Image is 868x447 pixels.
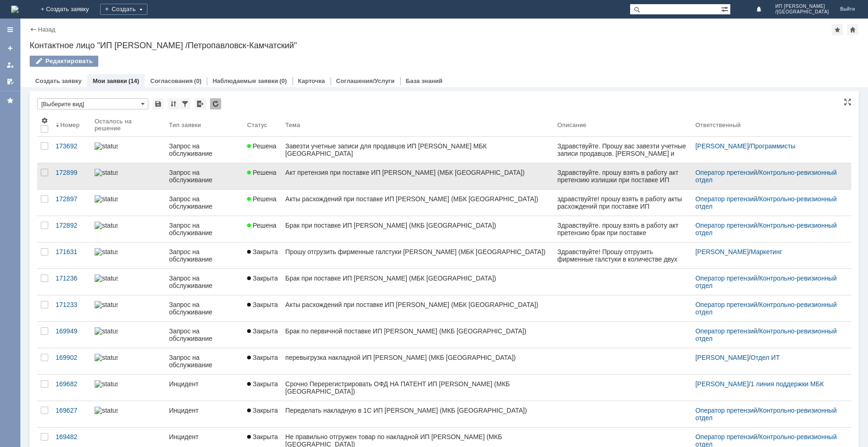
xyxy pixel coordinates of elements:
[243,375,281,401] a: Закрыта
[91,348,166,374] a: statusbar-100 (1).png
[298,77,325,84] a: Карточка
[56,354,87,361] div: 169902
[56,407,87,414] div: 169627
[721,4,730,13] span: Расширенный поиск
[751,354,780,361] a: Отдел ИТ
[153,98,164,109] div: Сохранить вид
[243,401,281,427] a: Закрыта
[169,301,240,316] div: Запрос на обслуживание
[696,380,840,388] div: /
[696,275,839,289] a: Контрольно-ревизионный отдел
[285,195,550,203] div: Акты расхождений при поставке ИП [PERSON_NAME] (МБК [GEOGRAPHIC_DATA])
[281,269,554,295] a: Брак при поставке ИП [PERSON_NAME] (МБК [GEOGRAPHIC_DATA])
[91,375,166,401] a: statusbar-100 (1).png
[281,137,554,163] a: Завезти учетные записи для продавцов ИП [PERSON_NAME] МБК [GEOGRAPHIC_DATA]
[285,169,550,176] div: Акт претензия при поставке ИП [PERSON_NAME] (МБК [GEOGRAPHIC_DATA])
[91,137,166,163] a: statusbar-100 (1).png
[285,354,550,361] div: перевыгрузка накладной ИП [PERSON_NAME] (МКБ [GEOGRAPHIC_DATA])
[52,113,91,137] th: Номер
[696,121,741,128] div: Ответственный
[281,243,554,268] a: Прошу отгрузить фирменные галстуки [PERSON_NAME] (МБК [GEOGRAPHIC_DATA])
[285,142,550,157] div: Завезти учетные записи для продавцов ИП [PERSON_NAME] МБК [GEOGRAPHIC_DATA]
[243,163,281,189] a: Решена
[751,142,796,150] a: Программисты
[281,295,554,321] a: Акты расхождений при поставке ИП [PERSON_NAME] (МБК [GEOGRAPHIC_DATA])
[696,195,839,210] a: Контрольно-ревизионный отдел
[696,407,839,421] a: Контрольно-ревизионный отдел
[696,380,749,388] a: [PERSON_NAME]
[696,169,758,176] a: Оператор претензий
[696,248,840,255] div: /
[95,327,118,335] img: statusbar-100 (1).png
[280,77,287,84] div: (0)
[56,380,87,388] div: 169682
[95,195,118,203] img: statusbar-100 (1).png
[696,275,840,289] div: /
[52,322,91,348] a: 169949
[60,121,80,128] div: Номер
[247,169,276,176] span: Решена
[169,121,201,128] div: Тип заявки
[169,222,240,236] div: Запрос на обслуживание
[281,348,554,374] a: перевыгрузка накладной ИП [PERSON_NAME] (МКБ [GEOGRAPHIC_DATA])
[95,169,118,176] img: statusbar-100 (1).png
[52,375,91,401] a: 169682
[696,327,840,342] div: /
[696,407,840,421] div: /
[696,222,839,236] a: Контрольно-ревизионный отдел
[169,248,240,263] div: Запрос на обслуживание
[52,163,91,189] a: 172899
[165,375,243,401] a: Инцидент
[247,248,278,255] span: Закрыта
[751,248,782,255] a: Маркетинг
[696,169,840,184] div: /
[91,113,166,137] th: Осталось на решение
[165,190,243,216] a: Запрос на обслуживание
[243,348,281,374] a: Закрыта
[165,113,243,137] th: Тип заявки
[91,163,166,189] a: statusbar-100 (1).png
[165,243,243,268] a: Запрос на обслуживание
[30,41,859,50] div: Контактное лицо "ИП [PERSON_NAME] /Петропавловск-Камчатский"
[696,195,758,203] a: Оператор претензий
[696,222,840,236] div: /
[169,169,240,184] div: Запрос на обслуживание
[52,295,91,321] a: 171233
[91,269,166,295] a: statusbar-100 (1).png
[696,248,749,255] a: [PERSON_NAME]
[165,163,243,189] a: Запрос на обслуживание
[3,57,18,72] a: Мои заявки
[165,322,243,348] a: Запрос на обслуживание
[165,216,243,242] a: Запрос на обслуживание
[696,195,840,210] div: /
[56,327,87,335] div: 169949
[56,433,87,441] div: 169482
[165,269,243,295] a: Запрос на обслуживание
[336,77,395,84] a: Соглашения/Услуги
[52,348,91,374] a: 169902
[194,77,202,84] div: (0)
[52,216,91,242] a: 172892
[165,401,243,427] a: Инцидент
[41,117,48,124] span: Настройки
[285,380,550,395] div: Срочно Перерегистрировать ОФД НА ПАТЕНТ ИП [PERSON_NAME] (МКБ [GEOGRAPHIC_DATA])
[100,4,147,15] div: Создать
[169,142,240,157] div: Запрос на обслуживание
[281,322,554,348] a: Брак по первичной поставке ИП [PERSON_NAME] (МКБ [GEOGRAPHIC_DATA])
[243,269,281,295] a: Закрыта
[165,137,243,163] a: Запрос на обслуживание
[243,322,281,348] a: Закрыта
[696,222,758,229] a: Оператор претензий
[195,98,206,109] div: Экспорт списка
[696,354,749,361] a: [PERSON_NAME]
[95,222,118,229] img: statusbar-100 (1).png
[95,407,118,414] img: statusbar-100 (1).png
[247,380,278,388] span: Закрыта
[247,121,267,128] div: Статус
[3,74,18,89] a: Мои согласования
[285,327,550,335] div: Брак по первичной поставке ИП [PERSON_NAME] (МКБ [GEOGRAPHIC_DATA])
[95,248,118,255] img: statusbar-100 (1).png
[169,354,240,369] div: Запрос на обслуживание
[168,98,179,109] div: Сортировка...
[91,216,166,242] a: statusbar-100 (1).png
